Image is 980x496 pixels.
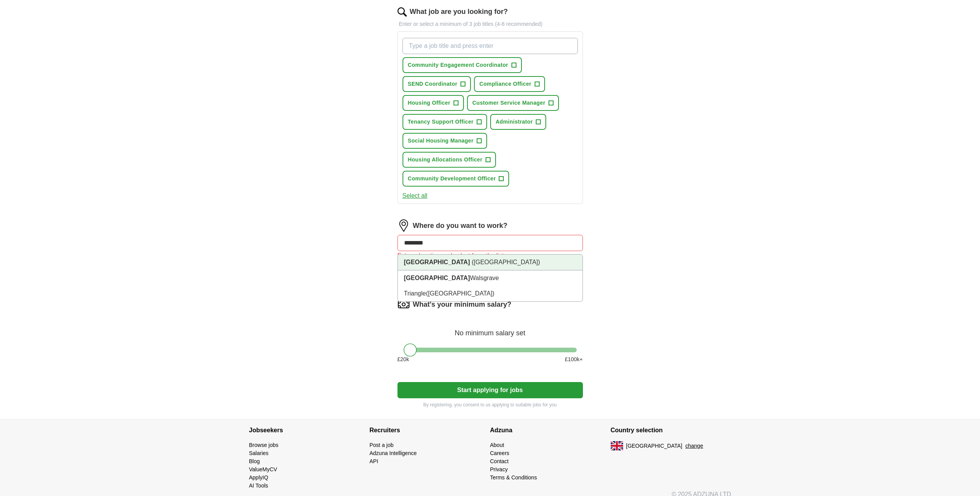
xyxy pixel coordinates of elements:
span: Tenancy Support Officer [408,118,474,126]
button: Compliance Officer [474,76,545,92]
a: About [490,442,504,448]
span: Customer Service Manager [472,99,545,107]
button: Start applying for jobs [397,382,583,398]
p: Enter or select a minimum of 3 job titles (4-8 recommended) [397,20,583,28]
a: Adzuna Intelligence [370,450,417,456]
a: API [370,458,379,464]
span: Administrator [496,118,533,126]
span: £ 20 k [397,355,409,364]
button: Administrator [490,114,546,130]
span: [GEOGRAPHIC_DATA] [626,442,683,450]
span: Community Engagement Coordinator [408,61,508,69]
span: Community Development Officer [408,175,496,183]
button: change [685,442,703,450]
a: AI Tools [249,482,268,489]
a: Careers [490,450,510,456]
span: Housing Allocations Officer [408,156,482,164]
a: Blog [249,458,260,464]
a: Contact [490,458,509,464]
input: Type a job title and press enter [403,38,578,54]
span: Social Housing Manager [408,137,474,145]
h4: Country selection [611,420,731,441]
span: Housing Officer [408,99,450,107]
img: salary.png [397,298,410,311]
button: Housing Allocations Officer [403,152,496,168]
label: What's your minimum salary? [413,299,511,310]
button: SEND Coordinator [403,76,471,92]
button: Social Housing Manager [403,133,487,149]
strong: [GEOGRAPHIC_DATA] [404,275,470,281]
strong: [GEOGRAPHIC_DATA] [404,259,470,265]
a: ValueMyCV [249,466,277,472]
div: No minimum salary set [397,320,583,338]
span: SEND Coordinator [408,80,458,88]
span: Compliance Officer [479,80,532,88]
img: UK flag [611,441,623,450]
button: Community Engagement Coordinator [403,57,522,73]
button: Community Development Officer [403,171,510,187]
span: ([GEOGRAPHIC_DATA]) [472,259,540,265]
button: Tenancy Support Officer [403,114,487,130]
div: Enter a location and select from the list [397,251,583,260]
button: Customer Service Manager [467,95,559,111]
button: Housing Officer [403,95,464,111]
p: By registering, you consent to us applying to suitable jobs for you [397,401,583,408]
a: Salaries [249,450,269,456]
span: £ 100 k+ [565,355,583,364]
label: Where do you want to work? [413,221,508,231]
span: ([GEOGRAPHIC_DATA]) [426,290,494,297]
a: Terms & Conditions [490,474,537,481]
li: Walsgrave Triangle [398,270,583,301]
a: ApplyIQ [249,474,268,481]
a: Browse jobs [249,442,279,448]
button: Select all [403,191,428,200]
img: location.png [397,219,410,232]
a: Privacy [490,466,508,472]
label: What job are you looking for? [410,7,508,17]
a: Post a job [370,442,394,448]
img: search.png [397,7,407,17]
